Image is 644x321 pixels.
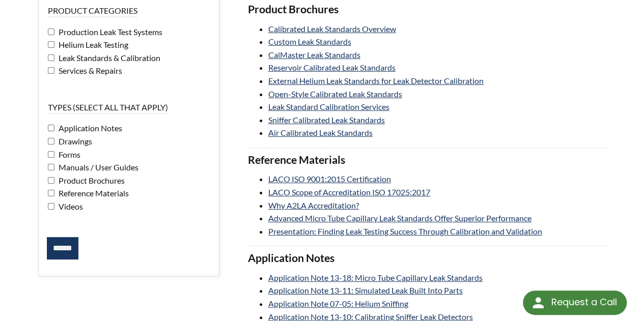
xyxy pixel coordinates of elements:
[48,164,54,170] input: Manuals / User Guides
[268,285,463,295] a: Application Note 13-11: Simulated Leak Built Into Parts
[48,151,54,158] input: Forms
[268,76,484,85] a: External Helium Leak Standards for Leak Detector Calibration
[48,5,137,17] legend: Product Categories
[56,27,162,37] span: Production Leak Test Systems
[56,201,83,211] span: Videos
[48,102,168,113] legend: Types (select all that apply)
[268,187,430,197] a: LACO Scope of Accreditation ISO 17025:2017
[56,40,128,49] span: Helium Leak Testing
[48,125,54,131] input: Application Notes
[268,273,483,282] a: Application Note 13-18: Micro Tube Capillary Leak Standards
[268,200,359,210] a: Why A2LA Accreditation?
[268,37,351,46] a: Custom Leak Standards
[268,174,391,184] a: LACO ISO 9001:2015 Certification
[268,213,531,223] a: Advanced Micro Tube Capillary Leak Standards Offer Superior Performance
[551,290,617,314] div: Request a Call
[48,190,54,196] input: Reference Materials
[48,138,54,144] input: Drawings
[268,102,389,111] a: Leak Standard Calibration Services
[48,67,54,74] input: Services & Repairs
[48,41,54,48] input: Helium Leak Testing
[268,89,402,99] a: Open-Style Calibrated Leak Standards
[56,188,129,198] span: Reference Materials
[56,123,122,133] span: Application Notes
[48,177,54,184] input: Product Brochures
[268,226,542,236] a: Presentation: Finding Leak Testing Success Through Calibration and Validation
[56,53,160,63] span: Leak Standards & Calibration
[48,203,54,210] input: Videos
[268,115,385,125] a: Sniffer Calibrated Leak Standards
[268,128,373,137] a: Air Calibrated Leak Standards
[56,176,125,185] span: Product Brochures
[268,63,396,72] a: Reservoir Calibrated Leak Standards
[56,162,138,172] span: Manuals / User Guides
[268,299,408,308] a: Application Note 07-05: Helium Sniffing
[48,28,54,35] input: Production Leak Test Systems
[248,3,606,17] h3: Product Brochures
[56,66,122,75] span: Services & Repairs
[56,136,92,146] span: Drawings
[530,295,546,311] img: round button
[56,150,80,159] span: Forms
[523,290,627,315] div: Request a Call
[268,24,396,34] a: Calibrated Leak Standards Overview
[268,50,360,60] a: CalMaster Leak Standards
[248,251,606,266] h3: Application Notes
[48,54,54,61] input: Leak Standards & Calibration
[248,153,606,167] h3: Reference Materials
